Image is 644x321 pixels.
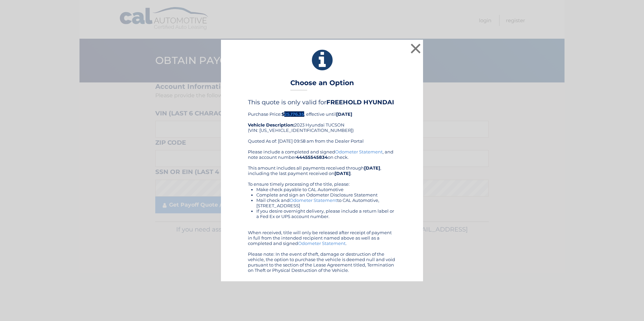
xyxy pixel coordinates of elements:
[335,149,383,154] a: Odometer Statement
[256,187,396,192] li: Make check payable to CAL Automotive
[256,192,396,198] li: Complete and sign an Odometer Disclosure Statement
[290,198,337,203] a: Odometer Statement
[256,208,396,219] li: If you desire overnight delivery, please include a return label or a Fed Ex or UPS account number.
[248,122,294,128] strong: Vehicle Description:
[296,154,328,160] b: 44455545834
[326,99,394,106] b: FREEHOLD HYUNDAI
[298,241,346,246] a: Odometer Statement
[290,79,354,91] h3: Choose an Option
[409,42,422,55] button: ×
[256,198,396,208] li: Mail check and to CAL Automotive, [STREET_ADDRESS]
[248,149,396,273] div: Please include a completed and signed , and note account number on check. This amount includes al...
[334,171,351,176] b: [DATE]
[248,99,396,106] h4: This quote is only valid for
[336,111,352,117] b: [DATE]
[282,111,304,117] b: $25,176.35
[248,99,396,149] div: Purchase Price: , effective until 2023 Hyundai TUCSON (VIN: [US_VEHICLE_IDENTIFICATION_NUMBER]) Q...
[364,165,380,171] b: [DATE]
